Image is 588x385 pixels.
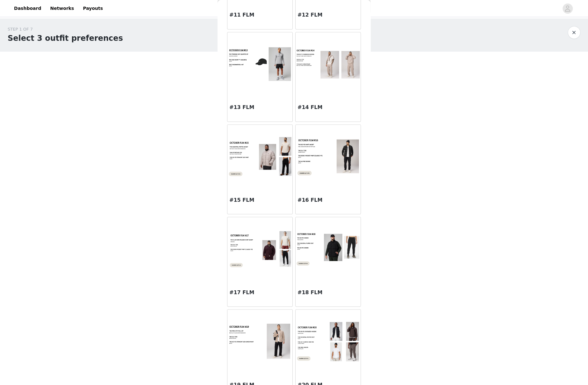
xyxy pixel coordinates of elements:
[296,232,361,266] img: #18 FLM
[298,104,359,111] h3: #14 FLM
[298,11,359,19] h3: #12 FLM
[8,33,123,44] h1: Select 3 outfit preferences
[229,288,290,296] h3: #17 FLM
[296,137,361,176] img: #16 FLM
[298,196,359,204] h3: #16 FLM
[8,26,123,33] div: STEP 1 OF 7
[298,288,359,296] h3: #18 FLM
[229,196,290,204] h3: #15 FLM
[227,136,292,177] img: #15 FLM
[227,323,292,360] img: #19 FLM
[46,1,78,16] a: Networks
[296,321,361,362] img: #20 FLM
[229,104,290,111] h3: #13 FLM
[296,48,361,80] img: #14 FLM
[229,11,290,19] h3: #11 FLM
[227,229,292,268] img: #17 FLM
[79,1,107,16] a: Payouts
[564,4,570,14] div: avatar
[10,1,45,16] a: Dashboard
[227,45,292,83] img: #13 FLM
